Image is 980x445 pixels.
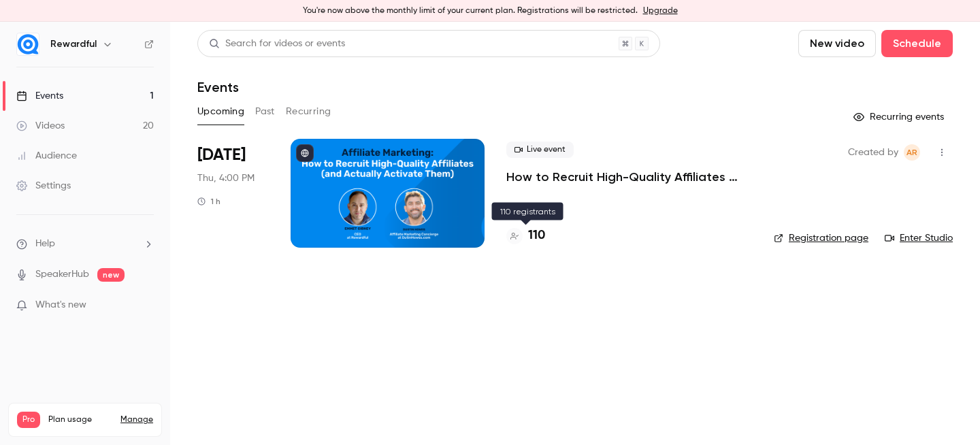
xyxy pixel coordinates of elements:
[881,30,953,57] button: Schedule
[16,237,154,251] li: help-dropdown-opener
[50,37,97,51] h6: Rewardful
[774,231,868,245] a: Registration page
[197,171,255,185] span: Thu, 4:00 PM
[16,119,65,133] div: Videos
[286,101,331,122] button: Recurring
[904,144,920,161] span: Audrey Rampon
[48,414,112,425] span: Plan usage
[35,237,55,251] span: Help
[506,142,574,158] span: Live event
[506,227,545,245] a: 110
[197,144,246,166] span: [DATE]
[906,144,917,161] span: AR
[35,298,86,312] span: What's new
[97,268,125,282] span: new
[16,89,63,103] div: Events
[16,179,71,193] div: Settings
[885,231,953,245] a: Enter Studio
[197,101,244,122] button: Upcoming
[209,37,345,51] div: Search for videos or events
[528,227,545,245] h4: 110
[137,299,154,312] iframe: Noticeable Trigger
[798,30,876,57] button: New video
[17,412,40,428] span: Pro
[506,169,752,185] a: How to Recruit High-Quality Affiliates (and Actually Activate Them)
[197,79,239,95] h1: Events
[17,33,39,55] img: Rewardful
[197,139,269,248] div: Sep 18 Thu, 5:00 PM (Europe/Paris)
[847,106,953,128] button: Recurring events
[197,196,220,207] div: 1 h
[643,5,678,16] a: Upgrade
[120,414,153,425] a: Manage
[255,101,275,122] button: Past
[16,149,77,163] div: Audience
[35,267,89,282] a: SpeakerHub
[848,144,898,161] span: Created by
